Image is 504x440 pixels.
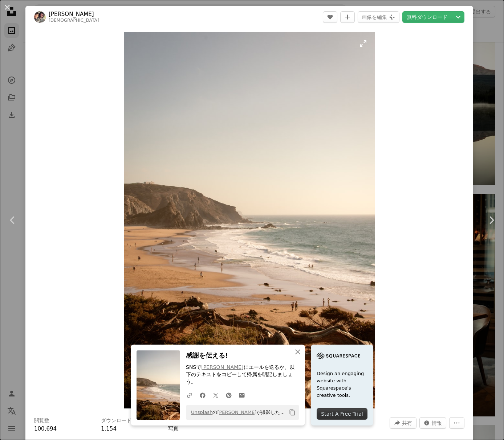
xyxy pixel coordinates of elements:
a: [PERSON_NAME] [201,364,243,370]
p: SNSで にエールを送るか、以下のテキストをコピーして帰属を明記しましょう。 [186,364,299,386]
a: 次へ [479,185,504,255]
a: Facebookでシェアする [196,388,209,402]
div: Start A Free Trial [317,408,367,420]
h3: ダウンロード数 [101,417,137,424]
a: [PERSON_NAME] [217,410,256,415]
button: このビジュアルを共有する [390,417,416,429]
h3: 閲覧数 [34,417,49,424]
a: Eメールでシェアする [235,388,248,402]
button: この画像に関する統計 [419,417,446,429]
button: 画像を編集 [358,11,399,23]
button: いいね！ [323,11,337,23]
img: 夕暮れ時の波と岩だらけの崖のある砂浜 [124,32,375,408]
span: 情報 [432,418,442,428]
a: [DEMOGRAPHIC_DATA] [49,18,99,23]
a: Design an engaging website with Squarespace’s creative tools.Start A Free Trial [311,345,373,425]
img: file-1705255347840-230a6ab5bca9image [317,350,360,361]
a: Twitterでシェアする [209,388,222,402]
span: 1,154 [101,425,117,432]
button: その他のアクション [449,417,464,429]
a: 無料ダウンロード [402,11,452,23]
img: Paolo Bendandiのプロフィールを見る [34,11,46,23]
button: クリップボードにコピーする [286,406,298,419]
a: 写真 [168,425,179,432]
span: 共有 [402,418,412,428]
span: 100,694 [34,425,57,432]
span: Design an engaging website with Squarespace’s creative tools. [317,370,367,399]
button: ダウンロードサイズを選択してください [452,11,464,23]
button: この画像でズームインする [124,32,375,408]
h3: 感謝を伝える! [186,350,299,361]
a: Pinterestでシェアする [222,388,235,402]
button: コレクションに追加する [340,11,355,23]
a: Unsplash [191,410,212,415]
span: の が撮影した写真 [187,407,286,418]
a: [PERSON_NAME] [49,11,99,18]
